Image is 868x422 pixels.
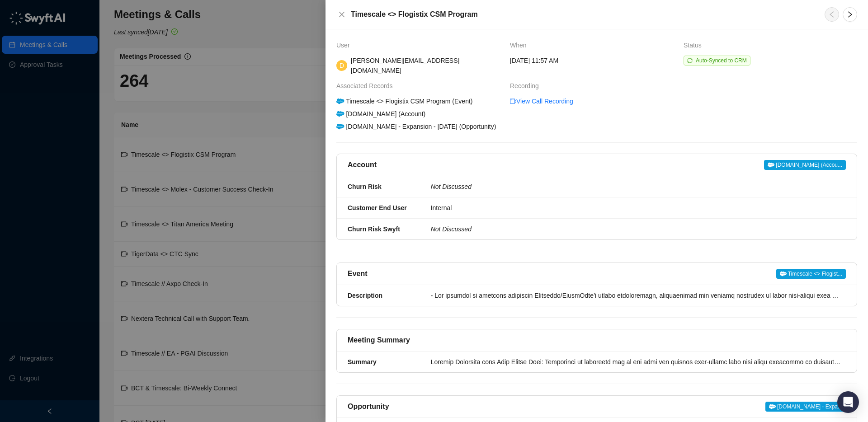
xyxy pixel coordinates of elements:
[348,225,400,233] strong: Churn Risk Swyft
[348,401,389,412] h5: Opportunity
[764,160,846,170] span: [DOMAIN_NAME] (Accou...
[687,58,693,63] span: sync
[351,57,459,74] span: [PERSON_NAME][EMAIL_ADDRESS][DOMAIN_NAME]
[764,159,846,170] a: [DOMAIN_NAME] (Accou...
[765,401,846,412] a: [DOMAIN_NAME] - Expa...
[684,40,706,50] span: Status
[431,203,840,213] div: Internal
[338,11,345,18] span: close
[510,96,573,106] a: video-cameraView Call Recording
[348,292,382,299] strong: Description
[351,9,814,20] h5: Timescale <> Flogistix CSM Program
[336,9,347,20] button: Close
[431,357,840,367] div: Loremip Dolorsita cons Adip Elitse Doei: Temporinci ut laboreetd mag al eni admi ven quisnos exer...
[336,40,354,50] span: User
[336,81,397,91] span: Associated Records
[335,96,474,106] div: Timescale <> Flogistix CSM Program (Event)
[348,159,377,170] h5: Account
[510,56,558,66] span: [DATE] 11:57 AM
[510,40,531,50] span: When
[348,204,407,211] strong: Customer End User
[335,122,497,131] div: [DOMAIN_NAME] - Expansion - [DATE] (Opportunity)
[431,225,472,233] i: Not Discussed
[776,268,846,279] a: Timescale <> Flogist...
[696,57,747,64] span: Auto-Synced to CRM
[431,183,472,190] i: Not Discussed
[340,61,344,70] span: D
[431,291,840,300] div: - Lor ipsumdol si ametcons adipiscin Elitseddo/EiusmOdte’i utlabo etdoloremagn, aliquaenimad min ...
[510,98,516,104] span: video-camera
[335,109,427,119] div: [DOMAIN_NAME] (Account)
[837,391,859,413] div: Open Intercom Messenger
[348,358,377,366] strong: Summary
[348,183,382,190] strong: Churn Risk
[348,268,368,279] h5: Event
[348,335,410,346] h5: Meeting Summary
[765,402,846,412] span: [DOMAIN_NAME] - Expa...
[510,81,543,91] span: Recording
[846,11,854,18] span: right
